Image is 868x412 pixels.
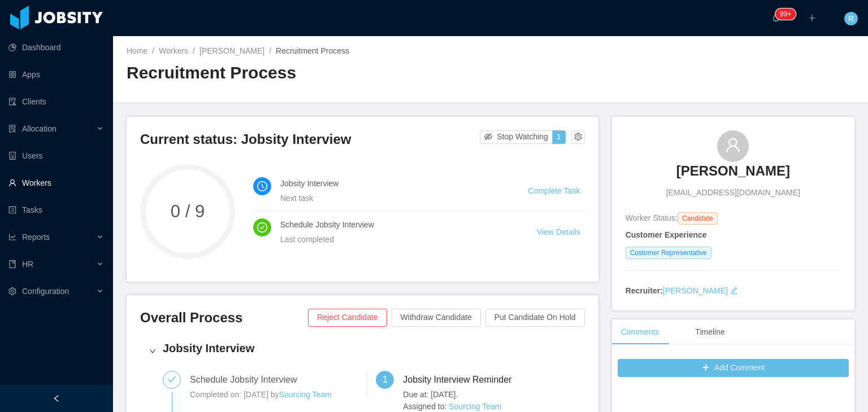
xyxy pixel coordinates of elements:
a: View Details [537,227,580,236]
i: icon: check-circle [257,222,267,233]
strong: Customer Experience [626,230,707,239]
div: Schedule Jobsity Interview [190,371,306,389]
button: icon: setting [571,130,585,144]
i: icon: solution [8,125,16,133]
span: Recruitment Process [276,46,349,55]
button: icon: eye-invisibleStop Watching [480,130,553,144]
h2: Recruitment Process [127,62,491,85]
a: [PERSON_NAME] [676,162,790,187]
i: icon: setting [8,287,16,295]
button: 1 [552,130,566,144]
i: icon: edit [730,287,738,295]
h3: Current status: Jobsity Interview [140,130,480,148]
a: Sourcing Team [279,390,332,399]
i: icon: right [149,348,156,354]
span: Due at: [DATE]. [403,389,558,401]
div: Last completed [280,233,510,246]
span: 1 [383,375,388,384]
span: HR [22,260,33,269]
sup: 225 [775,8,796,20]
a: Sourcing Team [449,402,501,411]
button: Put Candidate On Hold [485,309,585,327]
a: icon: appstoreApps [8,63,104,86]
div: Timeline [686,319,734,345]
span: Candidate [678,212,718,225]
h3: [PERSON_NAME] [676,162,790,180]
span: / [152,46,154,55]
i: icon: plus [808,14,816,22]
a: [PERSON_NAME] [663,286,728,295]
button: icon: plusAdd Comment [618,359,849,377]
i: icon: user [725,137,741,153]
h4: Jobsity Interview [163,340,576,356]
span: / [269,46,271,55]
span: Worker Status: [626,213,678,222]
span: Completed on: [DATE] by [190,390,279,399]
button: Reject Candidate [308,309,387,327]
h4: Jobsity Interview [280,177,501,190]
a: icon: profileTasks [8,199,104,221]
div: Jobsity Interview Reminder [403,371,520,389]
a: Home [127,46,147,55]
div: icon: rightJobsity Interview [140,334,585,369]
span: R [848,12,854,25]
a: icon: userWorkers [8,172,104,194]
i: icon: line-chart [8,233,16,241]
a: Complete Task [528,186,580,195]
button: Withdraw Candidate [392,309,481,327]
a: icon: pie-chartDashboard [8,36,104,59]
a: [PERSON_NAME] [199,46,264,55]
div: Next task [280,192,501,204]
i: icon: clock-circle [257,181,267,191]
h4: Schedule Jobsity Interview [280,218,510,231]
span: Allocation [22,124,57,133]
strong: Recruiter: [626,286,663,295]
span: Customer Representative [626,247,711,259]
a: icon: robotUsers [8,144,104,167]
i: icon: check [167,375,176,384]
h3: Overall Process [140,309,308,327]
span: Reports [22,233,50,242]
i: icon: book [8,260,16,268]
span: Configuration [22,287,69,296]
a: icon: auditClients [8,90,104,113]
i: icon: bell [772,14,780,22]
div: Comments [612,319,669,345]
span: [EMAIL_ADDRESS][DOMAIN_NAME] [666,187,800,199]
span: 0 / 9 [140,203,235,220]
span: / [193,46,195,55]
a: Workers [159,46,188,55]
